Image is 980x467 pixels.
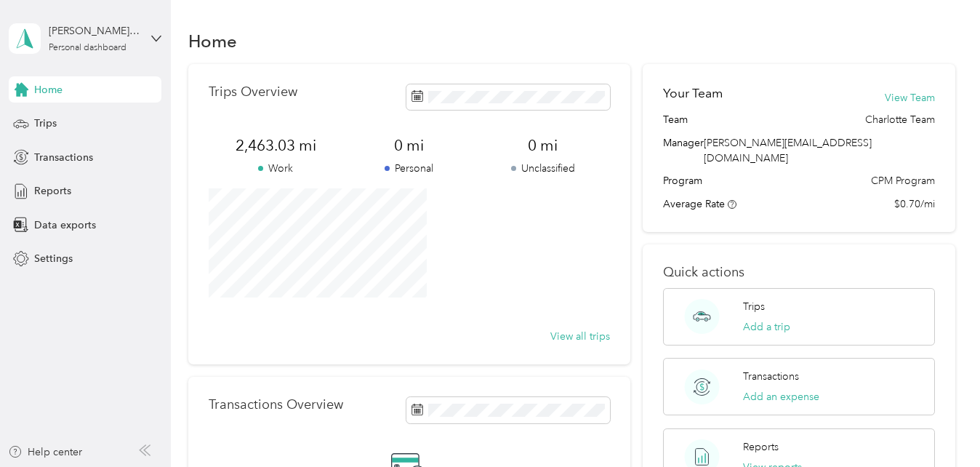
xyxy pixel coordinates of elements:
span: Settings [34,251,73,266]
h2: Your Team [663,84,723,103]
span: Charlotte Team [865,112,935,127]
p: Transactions Overview [209,397,343,412]
p: Personal [342,161,476,176]
span: Home [34,82,63,97]
p: Work [209,161,342,176]
span: Manager [663,135,704,166]
span: Program [663,173,702,188]
span: 0 mi [342,135,476,156]
span: Trips [34,116,57,131]
button: Help center [8,444,82,460]
span: Team [663,112,688,127]
p: Quick actions [663,265,934,280]
iframe: Everlance-gr Chat Button Frame [899,386,980,467]
button: Add an expense [743,389,819,404]
span: [PERSON_NAME][EMAIL_ADDRESS][DOMAIN_NAME] [704,137,872,164]
span: Data exports [34,217,96,233]
p: Trips Overview [209,84,297,100]
p: Unclassified [476,161,610,176]
span: 2,463.03 mi [209,135,342,156]
button: Add a trip [743,319,790,335]
span: Transactions [34,150,93,165]
p: Transactions [743,369,799,384]
span: CPM Program [871,173,935,188]
p: Reports [743,439,779,455]
button: View all trips [550,329,610,344]
p: Trips [743,299,765,314]
div: [PERSON_NAME][EMAIL_ADDRESS][DOMAIN_NAME] [49,23,140,39]
span: Reports [34,183,71,199]
span: Average Rate [663,198,725,210]
h1: Home [188,33,237,49]
span: 0 mi [476,135,610,156]
button: View Team [885,90,935,105]
div: Personal dashboard [49,44,126,52]
span: $0.70/mi [894,196,935,212]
